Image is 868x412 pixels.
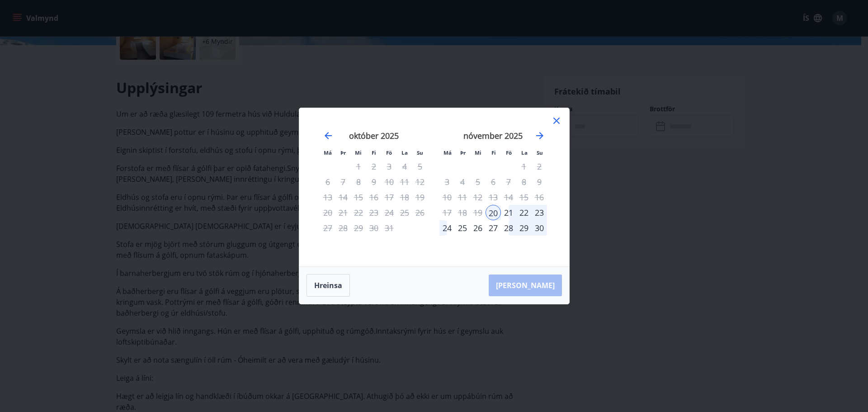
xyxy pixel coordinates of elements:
td: Not available. sunnudagur, 9. nóvember 2025 [532,174,547,189]
td: Not available. fimmtudagur, 6. nóvember 2025 [486,174,501,189]
div: Move backward to switch to the previous month. [323,130,334,141]
small: Þr [340,149,346,156]
td: Not available. mánudagur, 17. nóvember 2025 [439,205,455,220]
td: Choose sunnudagur, 30. nóvember 2025 as your check-out date. It’s available. [532,220,547,236]
td: Not available. fimmtudagur, 23. október 2025 [366,205,382,220]
td: Not available. fimmtudagur, 13. nóvember 2025 [486,189,501,205]
td: Not available. miðvikudagur, 8. október 2025 [351,174,366,189]
td: Not available. miðvikudagur, 19. nóvember 2025 [470,205,486,220]
div: Calendar [310,119,558,256]
td: Choose laugardagur, 22. nóvember 2025 as your check-out date. It’s available. [516,205,532,220]
div: 29 [516,220,532,236]
div: 20 [486,205,501,220]
td: Not available. mánudagur, 3. nóvember 2025 [439,174,455,189]
td: Not available. mánudagur, 10. nóvember 2025 [439,189,455,205]
small: Má [324,149,332,156]
td: Not available. laugardagur, 1. nóvember 2025 [516,159,532,174]
small: Fö [386,149,392,156]
small: Su [537,149,543,156]
td: Not available. miðvikudagur, 12. nóvember 2025 [470,189,486,205]
div: 21 [501,205,516,220]
small: Mi [355,149,362,156]
td: Not available. laugardagur, 11. október 2025 [397,174,412,189]
td: Not available. fimmtudagur, 2. október 2025 [366,159,382,174]
small: La [521,149,528,156]
td: Choose fimmtudagur, 27. nóvember 2025 as your check-out date. It’s available. [486,220,501,236]
div: 23 [532,205,547,220]
small: Su [417,149,423,156]
strong: nóvember 2025 [463,130,523,141]
td: Not available. sunnudagur, 16. nóvember 2025 [532,189,547,205]
td: Not available. miðvikudagur, 5. nóvember 2025 [470,174,486,189]
td: Not available. mánudagur, 20. október 2025 [320,205,335,220]
div: Aðeins útritun í boði [382,205,397,220]
button: Hreinsa [307,274,350,297]
small: Þr [460,149,466,156]
td: Not available. mánudagur, 6. október 2025 [320,174,335,189]
td: Selected as start date. fimmtudagur, 20. nóvember 2025 [486,205,501,220]
strong: október 2025 [349,130,399,141]
td: Not available. föstudagur, 24. október 2025 [382,205,397,220]
td: Not available. miðvikudagur, 22. október 2025 [351,205,366,220]
div: 22 [516,205,532,220]
td: Not available. miðvikudagur, 29. október 2025 [351,220,366,236]
small: Mi [475,149,481,156]
small: Má [443,149,452,156]
div: Aðeins útritun í boði [501,189,516,205]
td: Not available. fimmtudagur, 30. október 2025 [366,220,382,236]
td: Choose föstudagur, 21. nóvember 2025 as your check-out date. It’s available. [501,205,516,220]
td: Not available. þriðjudagur, 28. október 2025 [335,220,351,236]
td: Choose laugardagur, 29. nóvember 2025 as your check-out date. It’s available. [516,220,532,236]
td: Not available. miðvikudagur, 15. október 2025 [351,189,366,205]
td: Not available. þriðjudagur, 18. nóvember 2025 [455,205,470,220]
td: Not available. þriðjudagur, 7. október 2025 [335,174,351,189]
div: 27 [486,220,501,236]
td: Choose miðvikudagur, 26. nóvember 2025 as your check-out date. It’s available. [470,220,486,236]
td: Not available. föstudagur, 31. október 2025 [382,220,397,236]
td: Not available. laugardagur, 15. nóvember 2025 [516,189,532,205]
td: Not available. föstudagur, 7. nóvember 2025 [501,174,516,189]
td: Not available. sunnudagur, 5. október 2025 [412,159,428,174]
small: Fi [372,149,376,156]
td: Not available. laugardagur, 25. október 2025 [397,205,412,220]
small: La [401,149,408,156]
div: 30 [532,220,547,236]
td: Not available. föstudagur, 3. október 2025 [382,159,397,174]
td: Not available. miðvikudagur, 1. október 2025 [351,159,366,174]
div: 25 [455,220,470,236]
div: 28 [501,220,516,236]
td: Not available. mánudagur, 27. október 2025 [320,220,335,236]
td: Not available. föstudagur, 14. nóvember 2025 [501,189,516,205]
td: Not available. sunnudagur, 2. nóvember 2025 [532,159,547,174]
td: Choose föstudagur, 28. nóvember 2025 as your check-out date. It’s available. [501,220,516,236]
td: Choose mánudagur, 24. nóvember 2025 as your check-out date. It’s available. [439,220,455,236]
td: Not available. sunnudagur, 12. október 2025 [412,174,428,189]
td: Not available. sunnudagur, 26. október 2025 [412,205,428,220]
td: Choose sunnudagur, 23. nóvember 2025 as your check-out date. It’s available. [532,205,547,220]
td: Not available. laugardagur, 8. nóvember 2025 [516,174,532,189]
td: Not available. þriðjudagur, 14. október 2025 [335,189,351,205]
td: Choose þriðjudagur, 25. nóvember 2025 as your check-out date. It’s available. [455,220,470,236]
td: Not available. laugardagur, 18. október 2025 [397,189,412,205]
td: Not available. mánudagur, 13. október 2025 [320,189,335,205]
div: Move forward to switch to the next month. [534,130,545,141]
td: Not available. sunnudagur, 19. október 2025 [412,189,428,205]
td: Not available. þriðjudagur, 11. nóvember 2025 [455,189,470,205]
td: Not available. þriðjudagur, 21. október 2025 [335,205,351,220]
div: Aðeins útritun í boði [382,189,397,205]
small: Fi [491,149,496,156]
td: Not available. föstudagur, 10. október 2025 [382,174,397,189]
div: 26 [470,220,486,236]
td: Not available. laugardagur, 4. október 2025 [397,159,412,174]
td: Not available. fimmtudagur, 9. október 2025 [366,174,382,189]
td: Not available. föstudagur, 17. október 2025 [382,189,397,205]
small: Fö [506,149,512,156]
div: 24 [439,220,455,236]
td: Not available. fimmtudagur, 16. október 2025 [366,189,382,205]
td: Not available. þriðjudagur, 4. nóvember 2025 [455,174,470,189]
